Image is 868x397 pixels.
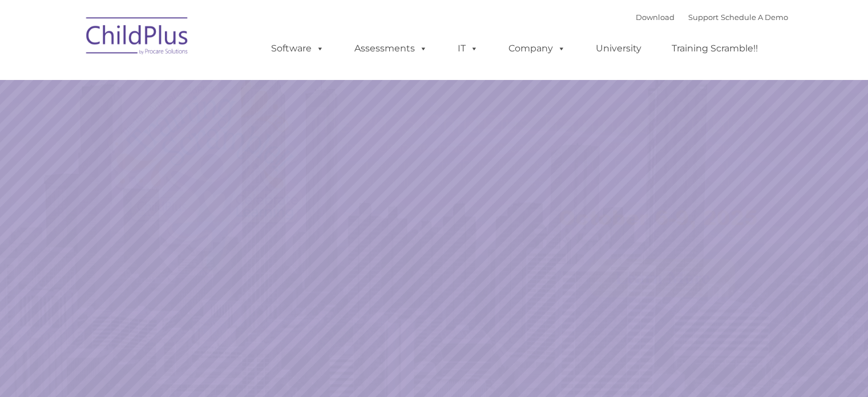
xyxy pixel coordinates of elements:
font: | [636,13,788,22]
a: Learn More [590,259,735,297]
a: Company [497,37,577,60]
a: IT [446,37,490,60]
a: University [584,37,653,60]
a: Download [636,13,675,22]
a: Assessments [343,37,439,60]
a: Support [688,13,718,22]
a: Software [260,37,336,60]
a: Schedule A Demo [721,13,788,22]
a: Training Scramble!! [660,37,769,60]
img: ChildPlus by Procare Solutions [80,9,195,66]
